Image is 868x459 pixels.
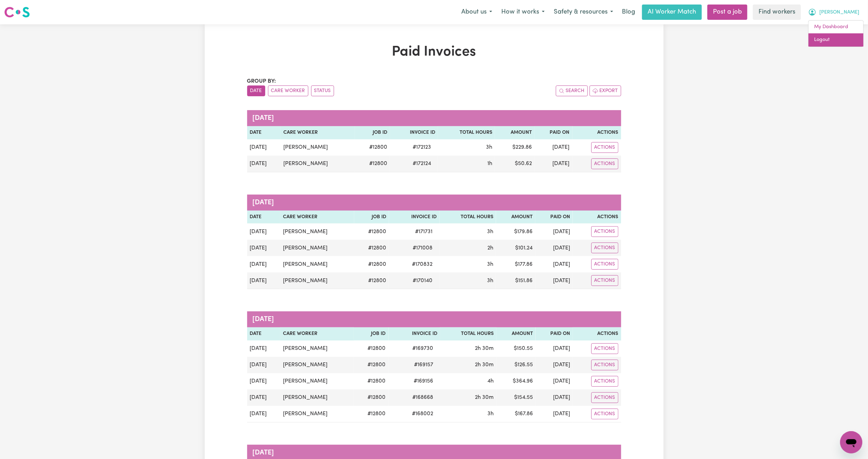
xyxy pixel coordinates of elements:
[475,362,494,368] span: 2 hours 30 minutes
[440,211,496,224] th: Total Hours
[247,195,621,211] caption: [DATE]
[536,357,573,373] td: [DATE]
[281,139,355,156] td: [PERSON_NAME]
[280,211,354,224] th: Care Worker
[496,223,535,240] td: $ 179.86
[247,139,281,156] td: [DATE]
[496,272,535,289] td: $ 151.86
[496,406,536,423] td: $ 167.86
[280,406,354,423] td: [PERSON_NAME]
[355,139,390,156] td: # 12800
[804,5,864,19] button: My Account
[496,373,536,390] td: $ 364.96
[247,373,281,390] td: [DATE]
[591,392,618,403] button: Actions
[247,240,281,256] td: [DATE]
[247,156,281,172] td: [DATE]
[408,159,435,168] span: # 172124
[280,240,354,256] td: [PERSON_NAME]
[535,156,572,172] td: [DATE]
[496,390,536,406] td: $ 154.55
[591,259,618,270] button: Actions
[536,327,573,341] th: Paid On
[280,223,354,240] td: [PERSON_NAME]
[475,395,494,400] span: 2 hours 30 minutes
[280,357,354,373] td: [PERSON_NAME]
[354,327,389,341] th: Job ID
[496,211,535,224] th: Amount
[247,223,281,240] td: [DATE]
[591,376,618,387] button: Actions
[573,327,621,341] th: Actions
[354,373,389,390] td: # 12800
[354,390,389,406] td: # 12800
[591,409,618,419] button: Actions
[591,142,618,153] button: Actions
[536,406,573,423] td: [DATE]
[535,272,573,289] td: [DATE]
[486,145,492,150] span: 3 hours
[487,245,493,251] span: 2 hours
[281,156,355,172] td: [PERSON_NAME]
[280,373,354,390] td: [PERSON_NAME]
[409,244,437,252] span: # 171008
[280,272,354,289] td: [PERSON_NAME]
[280,256,354,272] td: [PERSON_NAME]
[497,5,549,19] button: How it works
[247,44,621,60] h1: Paid Invoices
[408,393,437,402] span: # 168668
[280,327,354,341] th: Care Worker
[535,211,573,224] th: Paid On
[410,361,437,369] span: # 169157
[809,21,863,34] a: My Dashboard
[495,156,535,172] td: $ 50.62
[809,33,863,47] a: Logout
[591,243,618,253] button: Actions
[487,161,492,166] span: 1 hour
[354,211,389,224] th: Job ID
[475,346,494,351] span: 2 hours 30 minutes
[390,126,438,139] th: Invoice ID
[247,211,281,224] th: Date
[440,327,496,341] th: Total Hours
[535,126,572,139] th: Paid On
[354,272,389,289] td: # 12800
[4,4,30,20] a: Careseekers logo
[247,126,281,139] th: Date
[536,341,573,357] td: [DATE]
[591,343,618,354] button: Actions
[247,406,281,423] td: [DATE]
[496,327,536,341] th: Amount
[549,5,618,19] button: Safety & resources
[438,126,495,139] th: Total Hours
[591,360,618,370] button: Actions
[355,156,390,172] td: # 12800
[354,341,389,357] td: # 12800
[808,20,864,47] div: My Account
[411,228,437,236] span: # 171731
[280,341,354,357] td: [PERSON_NAME]
[247,357,281,373] td: [DATE]
[642,5,702,20] a: AI Worker Match
[487,378,494,384] span: 4 hours
[408,410,437,418] span: # 168002
[409,277,437,285] span: # 170140
[247,327,281,341] th: Date
[247,256,281,272] td: [DATE]
[389,327,440,341] th: Invoice ID
[247,390,281,406] td: [DATE]
[573,126,621,139] th: Actions
[840,431,862,453] iframe: Button to launch messaging window, conversation in progress
[487,229,493,235] span: 3 hours
[280,390,354,406] td: [PERSON_NAME]
[354,256,389,272] td: # 12800
[618,5,639,20] a: Blog
[496,341,536,357] td: $ 150.55
[535,240,573,256] td: [DATE]
[354,240,389,256] td: # 12800
[495,126,535,139] th: Amount
[354,357,389,373] td: # 12800
[354,406,389,423] td: # 12800
[536,373,573,390] td: [DATE]
[355,126,390,139] th: Job ID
